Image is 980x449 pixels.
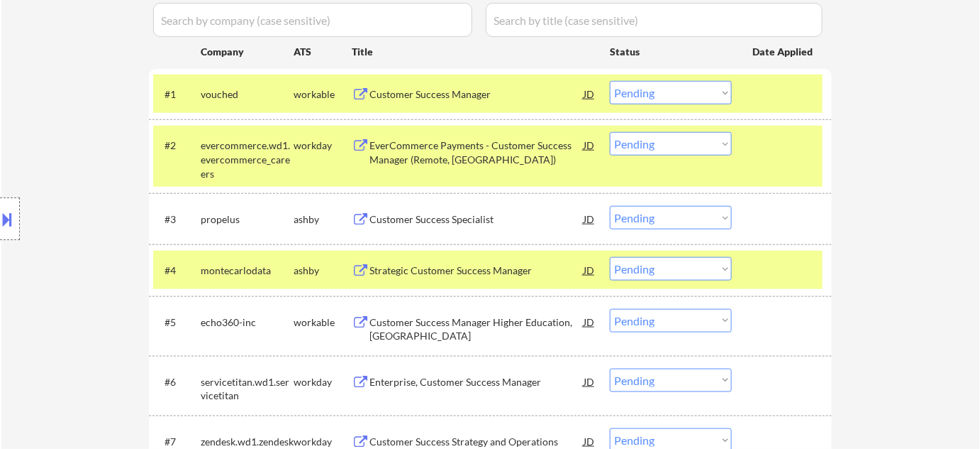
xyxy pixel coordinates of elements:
[582,81,596,107] div: JD
[201,45,294,59] div: Company
[294,45,352,59] div: ATS
[201,375,294,403] div: servicetitan.wd1.servicetitan
[294,435,352,449] div: workday
[165,435,189,449] div: #7
[752,45,815,59] div: Date Applied
[369,87,584,102] div: Customer Success Manager
[294,139,352,153] div: workday
[369,375,584,389] div: Enterprise, Customer Success Manager
[582,369,596,394] div: JD
[294,315,352,330] div: workable
[294,375,352,389] div: workday
[582,257,596,283] div: JD
[582,309,596,335] div: JD
[165,375,189,389] div: #6
[294,87,352,102] div: workable
[369,315,584,343] div: Customer Success Manager Higher Education, [GEOGRAPHIC_DATA]
[369,139,584,166] div: EverCommerce Payments - Customer Success Manager (Remote, [GEOGRAPHIC_DATA])
[294,212,352,227] div: ashby
[486,3,823,37] input: Search by title (case sensitive)
[582,206,596,232] div: JD
[201,435,294,449] div: zendesk.wd1.zendesk
[294,264,352,278] div: ashby
[610,38,732,64] div: Status
[582,132,596,158] div: JD
[153,3,472,37] input: Search by company (case sensitive)
[369,264,584,278] div: Strategic Customer Success Manager
[352,45,596,59] div: Title
[369,212,584,227] div: Customer Success Specialist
